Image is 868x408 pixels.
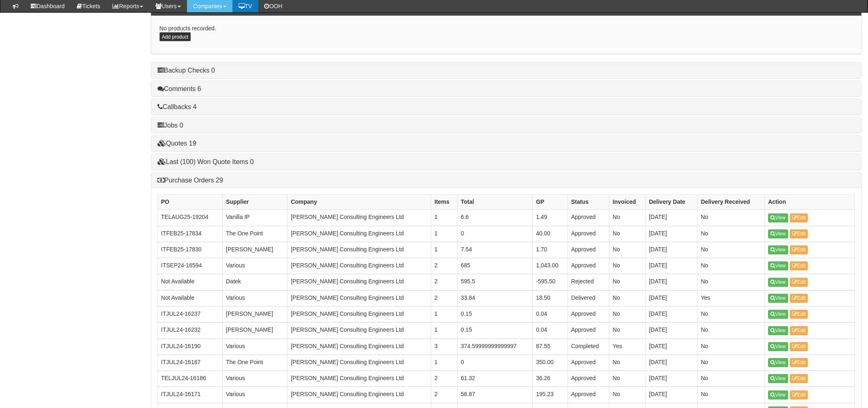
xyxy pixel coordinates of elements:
[533,226,568,242] td: 40.00
[610,210,646,226] td: No
[288,355,431,371] td: [PERSON_NAME] Consulting Engineers Ltd
[646,258,698,274] td: [DATE]
[610,258,646,274] td: No
[568,339,609,355] td: Completed
[222,307,287,323] td: [PERSON_NAME]
[646,371,698,387] td: [DATE]
[288,258,431,274] td: [PERSON_NAME] Consulting Engineers Ltd
[768,374,788,383] a: View
[646,274,698,290] td: [DATE]
[533,195,568,210] th: GP
[646,307,698,323] td: [DATE]
[568,323,609,339] td: Approved
[288,371,431,387] td: [PERSON_NAME] Consulting Engineers Ltd
[457,339,533,355] td: 374.59999999999997
[610,323,646,339] td: No
[646,323,698,339] td: [DATE]
[568,210,609,226] td: Approved
[533,339,568,355] td: 87.55
[288,323,431,339] td: [PERSON_NAME] Consulting Engineers Ltd
[768,278,788,287] a: View
[610,371,646,387] td: No
[568,226,609,242] td: Approved
[431,290,457,306] td: 2
[158,226,222,242] td: ITFEB25-17834
[158,355,222,371] td: ITJUL24-16187
[288,226,431,242] td: [PERSON_NAME] Consulting Engineers Ltd
[431,371,457,387] td: 2
[610,339,646,355] td: Yes
[610,195,646,210] th: Invoiced
[158,158,254,165] a: Last (100) Won Quote Items 0
[158,85,201,92] a: Comments 6
[768,294,788,303] a: View
[610,274,646,290] td: No
[288,210,431,226] td: [PERSON_NAME] Consulting Engineers Ltd
[288,195,431,210] th: Company
[158,210,222,226] td: TELAUG25-19204
[533,307,568,323] td: 0.04
[768,310,788,319] a: View
[790,310,809,319] a: Edit
[158,242,222,258] td: ITFEB25-17830
[698,226,765,242] td: No
[698,290,765,306] td: Yes
[768,358,788,367] a: View
[222,355,287,371] td: The One Point
[533,387,568,403] td: 195.23
[698,355,765,371] td: No
[568,242,609,258] td: Approved
[568,387,609,403] td: Approved
[457,323,533,339] td: 0.15
[568,274,609,290] td: Rejected
[533,242,568,258] td: 1.70
[222,323,287,339] td: [PERSON_NAME]
[457,290,533,306] td: 33.84
[610,387,646,403] td: No
[610,242,646,258] td: No
[288,290,431,306] td: [PERSON_NAME] Consulting Engineers Ltd
[698,307,765,323] td: No
[790,214,809,223] a: Edit
[698,195,765,210] th: Delivery Received
[457,226,533,242] td: 0
[158,103,197,110] a: Callbacks 4
[158,258,222,274] td: ITSEP24-16594
[158,290,222,306] td: Not Available
[288,387,431,403] td: [PERSON_NAME] Consulting Engineers Ltd
[646,226,698,242] td: [DATE]
[457,307,533,323] td: 0.15
[610,355,646,371] td: No
[568,290,609,306] td: Delivered
[160,32,191,41] a: Add product
[790,391,809,400] a: Edit
[431,355,457,371] td: 1
[222,290,287,306] td: Various
[568,258,609,274] td: Approved
[533,323,568,339] td: 0.04
[533,290,568,306] td: 18.50
[610,226,646,242] td: No
[768,342,788,351] a: View
[790,246,809,255] a: Edit
[610,290,646,306] td: No
[457,242,533,258] td: 7.54
[158,323,222,339] td: ITJUL24-16232
[222,274,287,290] td: Datek
[698,371,765,387] td: No
[431,258,457,274] td: 2
[646,195,698,210] th: Delivery Date
[790,262,809,271] a: Edit
[698,339,765,355] td: No
[158,122,183,129] a: Jobs 0
[768,262,788,271] a: View
[222,242,287,258] td: [PERSON_NAME]
[158,195,222,210] th: PO
[457,210,533,226] td: 6.6
[222,339,287,355] td: Various
[610,307,646,323] td: No
[288,307,431,323] td: [PERSON_NAME] Consulting Engineers Ltd
[533,210,568,226] td: 1.49
[457,195,533,210] th: Total
[768,326,788,335] a: View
